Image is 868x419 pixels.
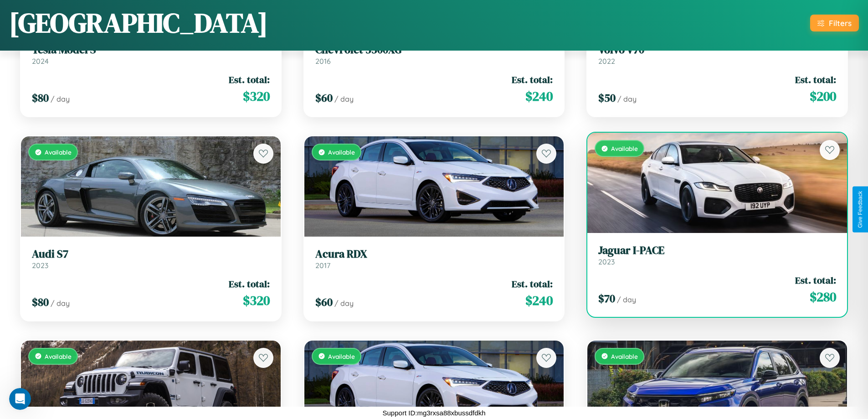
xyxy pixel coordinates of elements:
span: $ 50 [598,90,616,105]
a: Acura RDX2017 [315,248,553,270]
span: Est. total: [229,277,270,290]
span: $ 320 [243,87,270,105]
div: Filters [829,18,852,28]
span: $ 80 [32,295,49,310]
span: / day [334,94,354,103]
h3: Jaguar I-PACE [598,244,836,257]
h3: Acura RDX [315,248,553,261]
a: Jaguar I-PACE2023 [598,244,836,266]
span: 2016 [315,57,331,66]
button: Filters [810,15,859,31]
span: Est. total: [512,277,553,290]
span: Available [45,148,72,156]
a: Tesla Model S2024 [32,43,270,66]
h3: Audi S7 [32,248,270,261]
span: $ 240 [525,291,553,310]
span: 2017 [315,261,330,270]
span: Available [611,352,638,360]
span: Est. total: [229,73,270,86]
a: Volvo V702022 [598,43,836,66]
span: 2023 [598,257,615,266]
h1: [GEOGRAPHIC_DATA] [9,4,268,41]
span: $ 80 [32,90,49,105]
span: $ 280 [810,288,836,306]
span: Est. total: [512,73,553,86]
span: $ 320 [243,291,270,310]
span: / day [617,94,637,103]
a: Chevrolet 5500XG2016 [315,43,553,66]
iframe: Intercom live chat [9,388,31,410]
span: $ 60 [315,90,333,105]
span: Est. total: [795,73,836,86]
span: / day [51,299,70,308]
span: $ 240 [525,87,553,105]
span: 2023 [32,261,48,270]
span: / day [51,94,70,103]
span: 2024 [32,57,49,66]
span: $ 200 [810,87,836,105]
span: Available [328,352,355,360]
span: Available [328,148,355,156]
p: Support ID: mg3rxsa88xbussdfdkh [383,407,486,419]
a: Audi S72023 [32,248,270,270]
span: / day [334,299,354,308]
span: 2022 [598,57,615,66]
span: $ 60 [315,295,333,310]
span: Est. total: [795,274,836,287]
span: Available [45,352,72,360]
span: $ 70 [598,291,615,306]
span: / day [617,295,636,304]
span: Available [611,145,638,152]
div: Give Feedback [857,191,863,228]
